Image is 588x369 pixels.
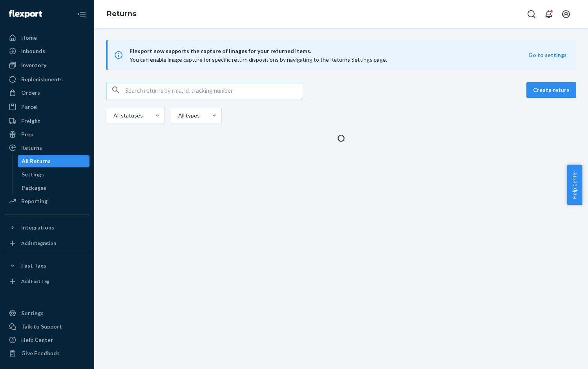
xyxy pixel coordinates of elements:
[21,262,46,270] div: Fast Tags
[21,336,53,344] div: Help Center
[22,184,46,192] div: Packages
[21,240,56,246] div: Add Integration
[18,168,90,181] a: Settings
[5,307,89,319] a: Settings
[178,112,199,119] div: All types
[5,59,89,72] a: Inventory
[107,9,136,18] a: Returns
[5,128,89,141] a: Prep
[5,86,89,99] a: Orders
[5,31,89,44] a: Home
[21,75,63,83] div: Replenishments
[5,259,89,272] button: Fast Tags
[21,278,49,285] div: Add Fast Tag
[21,34,37,42] div: Home
[558,6,574,22] button: Open account menu
[130,46,528,56] span: Flexport now supports the capture of images for your returned items.
[5,275,89,288] a: Add Fast Tag
[100,3,142,26] ol: breadcrumbs
[5,101,89,113] a: Parcel
[541,6,557,22] button: Open notifications
[21,117,40,125] div: Freight
[18,155,90,167] a: All Returns
[5,237,89,250] a: Add Integration
[526,82,576,98] button: Create return
[21,224,54,231] div: Integrations
[5,141,89,154] a: Returns
[21,197,47,205] div: Reporting
[5,320,89,333] button: Talk to Support
[5,73,89,86] a: Replenishments
[5,195,89,207] a: Reporting
[21,47,45,55] div: Inbounds
[21,89,40,97] div: Orders
[21,144,42,152] div: Returns
[130,56,387,63] span: You can enable image capture for specific return dispositions by navigating to the Returns Settin...
[21,349,59,357] div: Give Feedback
[74,6,89,22] button: Close Navigation
[21,103,38,111] div: Parcel
[5,221,89,234] button: Integrations
[528,51,567,59] button: Go to settings
[5,347,89,360] button: Give Feedback
[22,171,44,178] div: Settings
[5,45,89,57] a: Inbounds
[22,157,51,165] div: All Returns
[524,6,539,22] button: Open Search Box
[21,323,62,330] div: Talk to Support
[21,130,33,138] div: Prep
[125,82,302,98] input: Search returns by rma, id, tracking number
[21,309,44,317] div: Settings
[9,10,42,18] img: Flexport logo
[18,182,90,194] a: Packages
[5,115,89,127] a: Freight
[5,334,89,346] a: Help Center
[113,112,142,119] div: All statuses
[21,61,46,69] div: Inventory
[567,165,582,205] button: Help Center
